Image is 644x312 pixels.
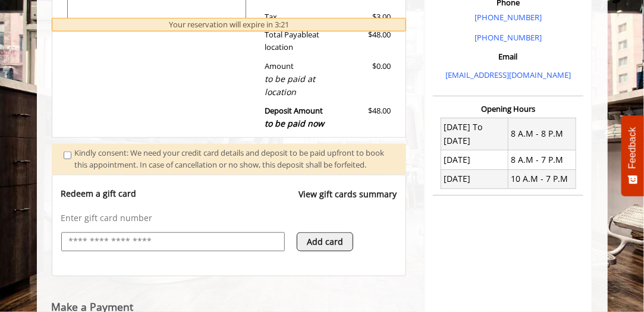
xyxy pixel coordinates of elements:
[299,188,397,212] a: View gift cards summary
[436,52,580,61] h3: Email
[256,60,345,99] div: Amount
[475,32,542,43] a: [PHONE_NUMBER]
[345,105,391,130] div: $48.00
[508,169,576,188] td: 10 A.M - 7 P.M
[61,188,137,200] p: Redeem a gift card
[433,105,583,113] h3: Opening Hours
[441,169,508,188] td: [DATE]
[345,29,391,53] div: $48.00
[61,212,397,224] p: Enter gift card number
[508,150,576,169] td: 8 A.M - 7 P.M
[445,70,571,80] a: [EMAIL_ADDRESS][DOMAIN_NAME]
[256,11,345,23] div: Tax
[621,115,644,196] button: Feedback - Show survey
[345,60,391,99] div: $0.00
[475,12,542,23] a: [PHONE_NUMBER]
[74,147,394,172] div: Kindly consent: We need your credit card details and deposit to be paid upfront to book this appo...
[256,29,345,53] div: Total Payable
[265,105,324,129] b: Deposit Amount
[297,232,353,251] button: Add card
[265,73,337,99] div: to be paid at location
[508,118,576,150] td: 8 A.M - 8 P.M
[627,127,638,169] span: Feedback
[345,11,391,23] div: $3.00
[52,18,407,31] div: Your reservation will expire in 3:21
[441,118,508,150] td: [DATE] To [DATE]
[441,150,508,169] td: [DATE]
[265,118,324,129] span: to be paid now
